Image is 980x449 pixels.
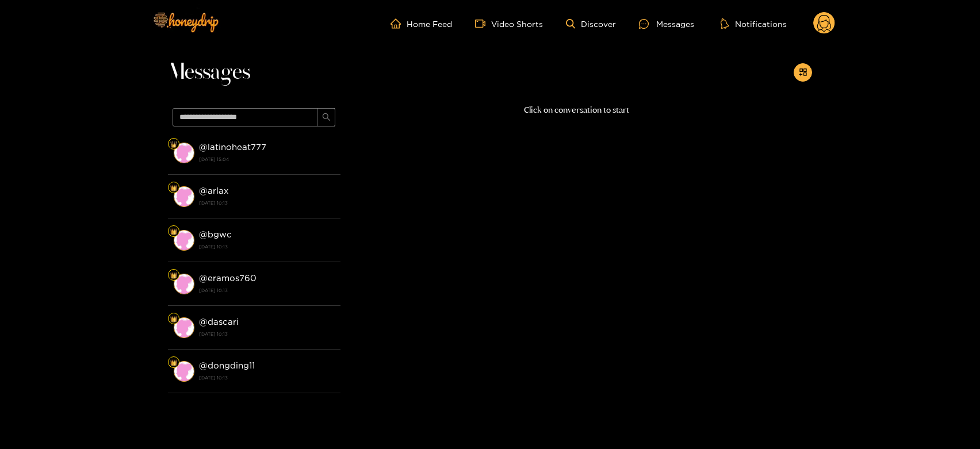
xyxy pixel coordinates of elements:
strong: @ latinoheat777 [199,142,266,152]
span: home [391,18,407,29]
img: Fan Level [170,272,177,279]
img: Fan Level [170,316,177,323]
img: Fan Level [170,185,177,191]
strong: [DATE] 10:13 [199,329,335,339]
strong: [DATE] 10:13 [199,198,335,208]
img: Fan Level [170,359,177,366]
img: conversation [174,317,194,338]
div: Messages [639,17,694,30]
a: Discover [566,19,616,29]
strong: @ arlax [199,186,229,195]
button: search [317,108,335,126]
strong: [DATE] 10:13 [199,241,335,252]
p: Click on conversation to start [340,103,812,117]
img: Fan Level [170,228,177,235]
strong: @ eramos760 [199,273,257,283]
strong: [DATE] 15:04 [199,154,335,164]
span: video-camera [475,18,491,29]
strong: @ bgwc [199,229,232,239]
img: Fan Level [170,141,177,148]
strong: [DATE] 10:13 [199,373,335,383]
img: conversation [174,186,194,207]
img: conversation [174,274,194,294]
a: Home Feed [391,18,452,29]
span: appstore-add [799,68,807,78]
strong: @ dongding11 [199,360,255,370]
span: Messages [168,59,250,86]
button: Notifications [717,18,790,29]
strong: [DATE] 10:13 [199,285,335,296]
img: conversation [174,361,194,382]
span: search [322,113,331,122]
img: conversation [174,143,194,163]
strong: @ dascari [199,317,239,327]
button: appstore-add [794,63,812,82]
img: conversation [174,230,194,251]
a: Video Shorts [475,18,543,29]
